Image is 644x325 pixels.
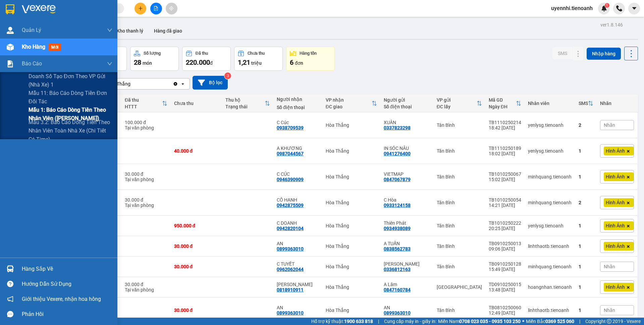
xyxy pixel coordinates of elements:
[22,264,112,274] div: Hàng sắp về
[225,104,265,109] div: Trạng thái
[225,97,265,103] div: Thu hộ
[173,81,178,87] svg: Clear value
[22,26,41,34] span: Quản Lý
[587,48,621,60] button: Nhập hàng
[606,223,625,229] span: Hình Ảnh
[437,243,482,249] div: Tân Bình
[528,200,572,205] div: minhquang.tienoanh
[277,151,304,156] div: 0987044567
[384,267,411,272] div: 0336812163
[277,310,304,316] div: 0899363010
[437,264,482,269] div: Tân Bình
[277,226,304,231] div: 0942820104
[22,279,112,289] div: Hướng dẫn sử dụng
[384,318,436,325] span: Cung cấp máy in - giấy in:
[437,284,482,290] div: [GEOGRAPHIC_DATA]
[251,60,262,66] span: triệu
[277,125,304,130] div: 0938709539
[384,197,430,203] div: C Hòa
[121,95,171,112] th: Toggle SortBy
[322,95,380,112] th: Toggle SortBy
[489,305,521,310] div: TB0810250060
[378,318,379,325] span: |
[528,122,572,128] div: yenlysg.tienoanh
[384,241,430,246] div: A TUẤN
[196,51,208,56] div: Đã thu
[489,151,521,156] div: 18:02 [DATE]
[107,80,130,87] div: Hòa Thắng
[384,287,411,292] div: 0847160784
[37,12,89,18] span: A Tùng - 0778995550
[277,146,319,151] div: A KHƯƠNG
[138,6,143,11] span: plus
[437,200,482,205] div: Tân Bình
[326,308,377,313] div: Hòa Thắng
[186,58,210,66] span: 220.000
[528,264,572,269] div: minhquang.tienoanh
[528,174,572,179] div: minhquang.tienoanh
[616,5,622,11] img: phone-icon
[437,122,482,128] div: Tân Bình
[125,125,167,130] div: Tại văn phòng
[143,60,152,66] span: món
[174,243,219,249] div: 30.000 đ
[7,296,13,302] span: notification
[579,264,593,269] div: 1
[277,287,304,292] div: 0818910911
[579,200,593,205] div: 2
[437,97,477,103] div: VP gửi
[277,177,304,182] div: 0946390909
[22,59,42,68] span: Báo cáo
[489,241,521,246] div: TB0910250013
[326,174,377,179] div: Hòa Thắng
[489,246,521,252] div: 09:06 [DATE]
[384,171,430,177] div: VIETMAP
[286,47,335,71] button: Hàng tồn6đơn
[29,106,112,122] span: Mẫu 1: Báo cáo dòng tiền theo nhân viên ([PERSON_NAME])
[277,267,304,272] div: 0962062044
[13,41,92,115] strong: Nhận:
[326,284,377,290] div: Hòa Thắng
[489,171,521,177] div: TB1010250067
[277,241,319,246] div: AN
[234,47,283,71] button: Chưa thu1,21 triệu
[579,318,580,325] span: |
[6,4,14,14] img: logo-vxr
[607,319,611,324] span: copyright
[384,203,411,208] div: 0933124158
[384,120,430,125] div: XUÂN
[628,3,640,14] button: caret-down
[326,200,377,205] div: Hòa Thắng
[528,148,572,154] div: yenlysg.tienoanh
[295,60,303,66] span: đơn
[107,61,112,66] span: down
[29,89,112,106] span: Mẫu 11: Báo cáo dòng tiền đơn đối tác
[125,104,162,109] div: HTTT
[22,44,45,50] span: Kho hàng
[489,97,516,103] div: Mã GD
[522,320,524,323] span: ⚪️
[579,243,593,249] div: 1
[631,5,637,11] span: caret-down
[37,4,80,11] span: Gửi:
[311,318,373,325] span: Hỗ trợ kỹ thuật:
[238,58,250,66] span: 1,21
[150,3,162,14] button: file-add
[131,80,132,87] input: Selected Hòa Thắng.
[7,265,14,272] img: warehouse-icon
[125,177,167,182] div: Tại văn phòng
[277,203,304,208] div: 0942875509
[7,44,14,51] img: warehouse-icon
[277,305,319,310] div: AN
[600,21,623,29] div: ver 1.8.146
[135,3,146,14] button: plus
[277,97,319,102] div: Người nhận
[579,174,593,179] div: 1
[290,58,293,66] span: 6
[384,177,411,182] div: 0847067879
[575,95,597,112] th: Toggle SortBy
[111,23,149,39] button: Kho thanh lý
[326,148,377,154] div: Hòa Thắng
[384,125,411,130] div: 0337823298
[489,125,521,130] div: 18:42 [DATE]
